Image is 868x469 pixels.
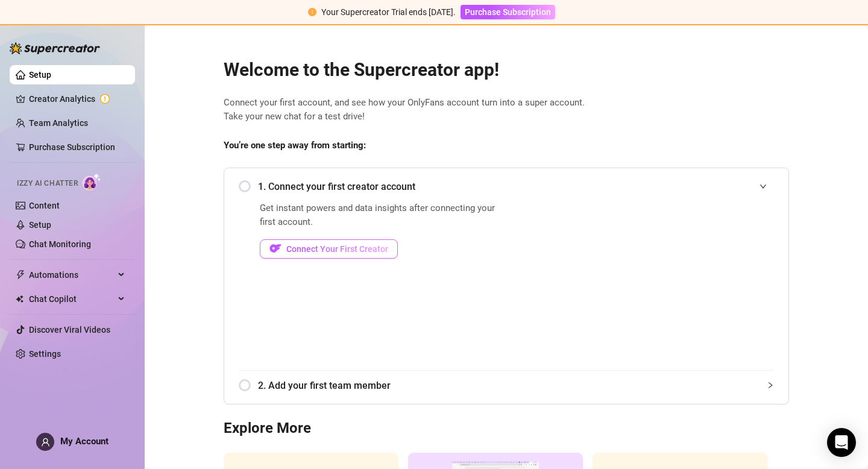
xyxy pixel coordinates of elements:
[759,183,767,190] span: expanded
[16,295,24,303] img: Chat Copilot
[461,7,555,17] a: Purchase Subscription
[224,58,789,81] h2: Welcome to the Supercreator app!
[29,201,60,210] a: Content
[461,5,555,19] button: Purchase Subscription
[16,270,25,280] span: thunderbolt
[258,179,774,194] span: 1. Connect your first creator account
[269,242,281,254] img: OF
[260,239,398,259] button: OFConnect Your First Creator
[17,178,78,189] span: Izzy AI Chatter
[60,436,108,447] span: My Account
[239,172,774,201] div: 1. Connect your first creator account
[29,70,51,80] a: Setup
[29,220,51,230] a: Setup
[29,142,115,152] a: Purchase Subscription
[224,419,789,438] h3: Explore More
[767,382,774,389] span: collapsed
[286,244,388,254] span: Connect Your First Creator
[827,428,856,457] div: Open Intercom Messenger
[260,239,503,259] a: OFConnect Your First Creator
[29,89,125,109] a: Creator Analytics exclamation-circle
[308,8,316,16] span: exclamation-circle
[41,438,50,447] span: user
[29,239,91,249] a: Chat Monitoring
[29,265,115,285] span: Automations
[83,173,101,190] img: AI Chatter
[224,96,789,124] span: Connect your first account, and see how your OnlyFans account turn into a super account. Take you...
[224,140,366,151] strong: You’re one step away from starting:
[29,118,88,128] a: Team Analytics
[465,7,551,17] span: Purchase Subscription
[29,349,61,359] a: Settings
[239,371,774,400] div: 2. Add your first team member
[321,7,456,17] span: Your Supercreator Trial ends [DATE].
[260,201,503,230] span: Get instant powers and data insights after connecting your first account.
[10,42,100,54] img: logo-BBDzfeDw.svg
[29,289,115,309] span: Chat Copilot
[29,325,110,335] a: Discover Viral Videos
[258,378,774,393] span: 2. Add your first team member
[533,201,774,356] iframe: Add Creators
